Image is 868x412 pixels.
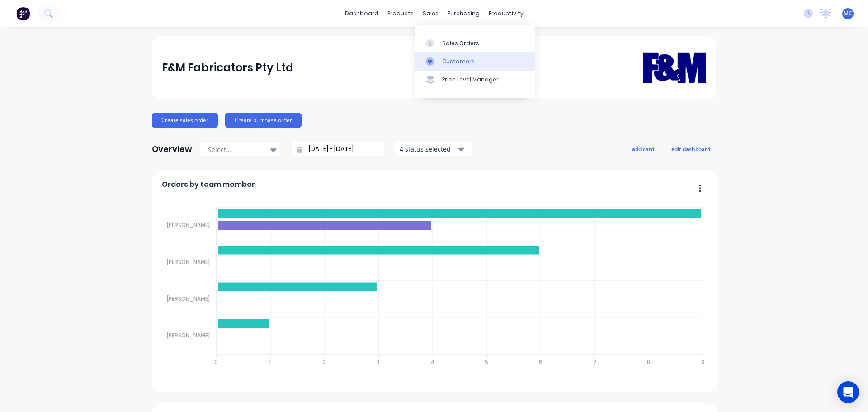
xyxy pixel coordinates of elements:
[442,39,479,47] div: Sales Orders
[269,358,271,366] tspan: 1
[162,179,255,190] span: Orders by team member
[400,144,457,154] div: 4 status selected
[415,52,535,71] a: Customers
[322,358,325,366] tspan: 2
[701,358,705,366] tspan: 9
[152,113,218,128] button: Create sales order
[593,358,596,366] tspan: 7
[844,9,852,18] span: MC
[418,7,443,20] div: sales
[415,71,535,89] a: Price Level Manager
[166,258,209,266] tspan: [PERSON_NAME]
[647,358,651,366] tspan: 8
[16,7,30,20] img: Factory
[443,7,484,20] div: purchasing
[166,331,209,339] tspan: [PERSON_NAME]
[442,57,475,66] div: Customers
[214,358,217,366] tspan: 0
[415,34,535,52] a: Sales Orders
[430,358,434,366] tspan: 4
[538,358,542,366] tspan: 6
[485,358,488,366] tspan: 5
[162,59,293,77] div: F&M Fabricators Pty Ltd
[152,140,192,158] div: Overview
[484,7,528,20] div: productivity
[166,295,209,303] tspan: [PERSON_NAME]
[340,7,383,20] a: dashboard
[442,76,499,84] div: Price Level Manager
[626,143,660,155] button: add card
[837,381,859,403] div: Open Intercom Messenger
[643,39,706,96] img: F&M Fabricators Pty Ltd
[383,7,418,20] div: products
[377,358,380,366] tspan: 3
[665,143,716,155] button: edit dashboard
[395,142,472,156] button: 4 status selected
[166,221,209,229] tspan: [PERSON_NAME]
[225,113,302,128] button: Create purchase order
